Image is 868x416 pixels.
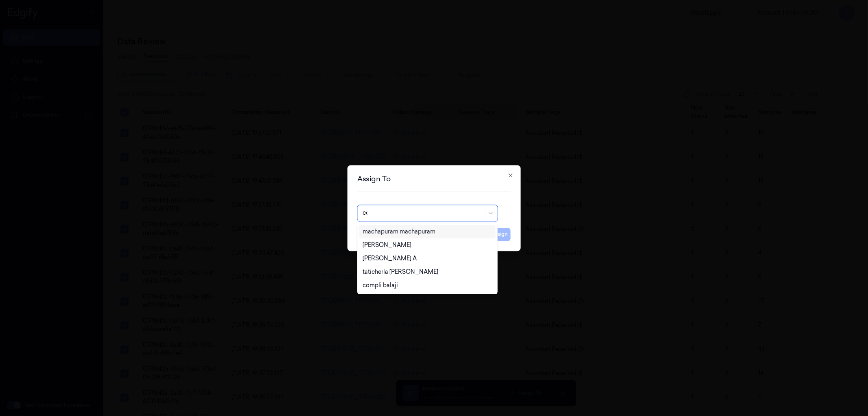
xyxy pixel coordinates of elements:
[363,281,398,290] div: compli balaji
[363,227,435,236] div: machapuram machapuram
[357,175,511,183] h2: Assign To
[363,268,438,276] div: taticherla [PERSON_NAME]
[363,241,411,249] div: [PERSON_NAME]
[363,254,417,263] div: [PERSON_NAME] A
